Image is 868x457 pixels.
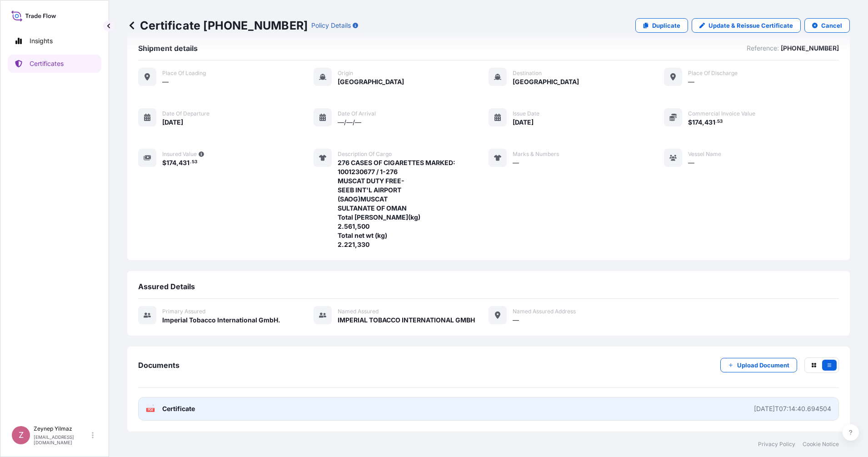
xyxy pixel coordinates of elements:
[513,316,519,325] span: —
[804,18,850,33] button: Cancel
[688,70,738,77] span: Place of discharge
[138,397,839,421] a: PDFCertificate[DATE]T07:14:40.694504
[513,158,519,167] span: —
[162,118,183,127] span: [DATE]
[338,70,353,77] span: Origin
[717,120,723,123] span: 53
[338,151,392,158] span: Description of cargo
[635,18,688,33] a: Duplicate
[162,77,169,86] span: —
[688,119,692,126] span: $
[513,70,542,77] span: Destination
[148,408,154,412] text: PDF
[754,404,831,413] div: [DATE]T07:14:40.694504
[702,119,704,126] span: ,
[162,70,206,77] span: Place of Loading
[138,361,180,370] span: Documents
[513,77,579,86] span: [GEOGRAPHIC_DATA]
[715,120,717,123] span: .
[162,151,197,158] span: Insured Value
[162,404,195,413] span: Certificate
[338,308,379,315] span: Named Assured
[692,18,801,33] a: Update & Reissue Certificate
[708,21,793,30] p: Update & Reissue Certificate
[34,425,90,432] p: Zeynep Yilmaz
[688,110,755,117] span: Commercial Invoice Value
[192,161,197,164] span: 53
[19,431,24,440] span: Z
[162,316,280,325] span: Imperial Tobacco International GmbH.
[190,161,191,164] span: .
[513,118,534,127] span: [DATE]
[513,308,576,315] span: Named Assured Address
[162,308,205,315] span: Primary assured
[176,160,179,166] span: ,
[162,110,210,117] span: Date of departure
[704,119,715,126] span: 431
[311,21,351,30] p: Policy Details
[720,358,797,372] button: Upload Document
[34,434,90,445] p: [EMAIL_ADDRESS][DOMAIN_NAME]
[138,282,195,291] span: Assured Details
[513,151,559,158] span: Marks & Numbers
[803,441,839,448] a: Cookie Notice
[30,36,53,45] p: Insights
[652,21,680,30] p: Duplicate
[30,59,64,68] p: Certificates
[338,316,475,325] span: IMPERIAL TOBACCO INTERNATIONAL GMBH
[166,160,176,166] span: 174
[179,160,190,166] span: 431
[8,55,101,73] a: Certificates
[338,158,455,249] span: 276 CASES OF CIGARETTES MARKED: 1001230677 / 1-276 MUSCAT DUTY FREE- SEEB INT'L AIRPORT (SAOG)MUS...
[688,158,694,167] span: —
[821,21,842,30] p: Cancel
[513,110,539,117] span: Issue Date
[758,441,795,448] a: Privacy Policy
[692,119,702,126] span: 174
[737,361,789,370] p: Upload Document
[127,18,308,33] p: Certificate [PHONE_NUMBER]
[8,32,101,50] a: Insights
[688,151,721,158] span: Vessel Name
[338,118,361,127] span: —/—/—
[338,110,376,117] span: Date of arrival
[338,77,404,86] span: [GEOGRAPHIC_DATA]
[688,77,694,86] span: —
[162,160,166,166] span: $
